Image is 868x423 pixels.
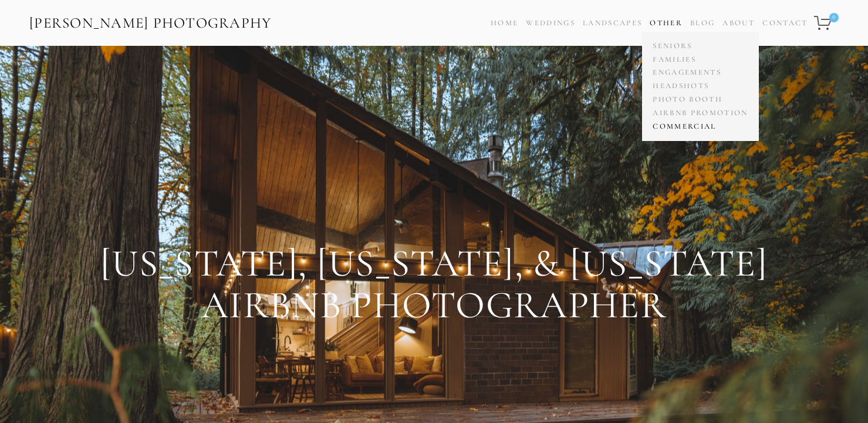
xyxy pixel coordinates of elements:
a: Airbnb Promotion [650,106,751,120]
a: Landscapes [583,18,642,28]
a: Families [650,53,751,66]
img: Rough Water SEO [9,56,167,199]
a: Other [650,18,683,28]
a: About [722,15,755,32]
a: Engagements [650,66,751,80]
a: Blog [690,15,715,32]
a: Need help? [18,69,38,89]
a: Photo Booth [650,93,751,106]
p: Get ready! [26,29,151,41]
img: SEOSpace [83,9,94,20]
h1: [US_STATE], [US_STATE], & [US_STATE] Airbnb Photographer [29,243,839,327]
span: 0 [829,13,839,22]
a: Contact [762,15,808,32]
a: Commercial [650,120,751,133]
a: Weddings [526,18,575,28]
p: Plugin is loading... [26,41,151,53]
a: Headshots [650,79,751,93]
a: 0 items in cart [812,9,840,37]
a: Seniors [650,39,751,53]
a: Home [491,15,518,32]
a: [PERSON_NAME] Photography [28,10,273,36]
